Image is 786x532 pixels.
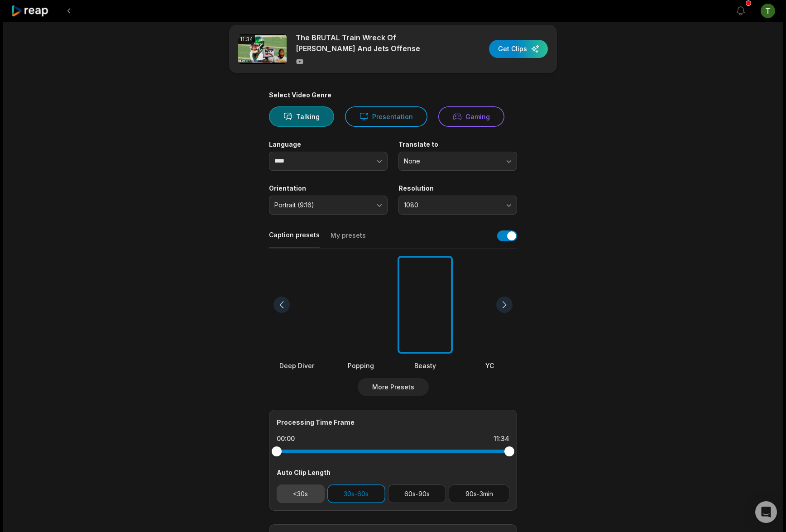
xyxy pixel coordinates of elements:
div: Open Intercom Messenger [755,501,777,523]
button: 90s-3min [449,484,509,503]
div: Select Video Genre [269,91,517,99]
div: 11:34 [238,34,255,44]
button: Gaming [438,106,504,127]
div: Beasty [398,361,453,370]
div: 11:34 [494,434,509,443]
button: <30s [277,484,325,503]
button: 1080 [398,196,517,215]
button: None [398,152,517,171]
button: Presentation [345,106,427,127]
button: Talking [269,106,334,127]
label: Language [269,140,388,149]
div: Popping [333,361,388,370]
span: Portrait (9:16) [274,201,369,209]
div: YC [462,361,517,370]
button: Portrait (9:16) [269,196,388,215]
div: Processing Time Frame [277,417,509,427]
div: Deep Diver [269,361,324,370]
label: Resolution [398,184,517,192]
label: Translate to [398,140,517,149]
button: 30s-60s [327,484,385,503]
button: My presets [331,231,366,248]
button: More Presets [358,378,429,396]
span: None [404,157,499,165]
button: 60s-90s [388,484,446,503]
label: Orientation [269,184,388,192]
span: 1080 [404,201,499,209]
div: Auto Clip Length [277,468,509,477]
p: The BRUTAL Train Wreck Of [PERSON_NAME] And Jets Offense [296,32,452,54]
button: Get Clips [489,40,548,58]
button: Caption presets [269,230,320,248]
div: 00:00 [277,434,295,443]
